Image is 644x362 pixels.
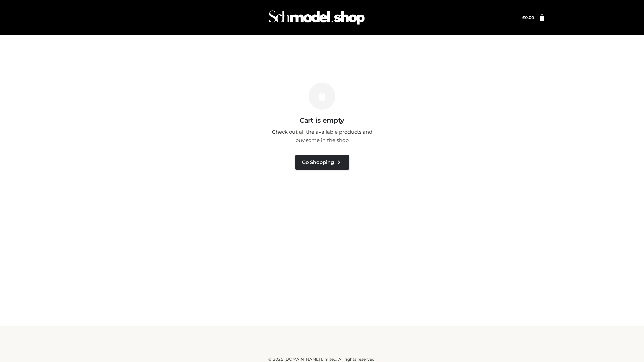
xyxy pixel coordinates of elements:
[295,155,349,170] a: Go Shopping
[522,15,534,20] bdi: 0.00
[522,15,534,20] a: £0.00
[522,15,525,20] span: £
[268,128,376,145] p: Check out all the available products and buy some in the shop
[115,116,529,124] h3: Cart is empty
[266,4,367,31] img: Schmodel Admin 964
